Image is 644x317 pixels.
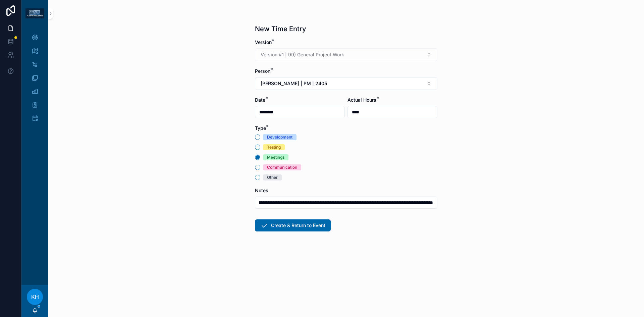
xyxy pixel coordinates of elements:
[25,8,44,18] img: App logo
[255,125,266,131] span: Type
[255,68,270,74] span: Person
[21,27,48,133] div: scrollable content
[267,134,292,140] div: Development
[347,97,376,103] span: Actual Hours
[261,80,327,87] span: [PERSON_NAME] | PM | 2405
[255,219,331,231] button: Create & Return to Event
[267,144,281,150] div: Testing
[255,77,437,90] button: Select Button
[267,174,278,180] div: Other
[267,164,297,170] div: Communication
[255,188,268,193] span: Notes
[31,293,39,301] span: KH
[255,39,272,45] span: Version
[267,154,284,160] div: Meetings
[255,24,306,34] h1: New Time Entry
[255,97,265,103] span: Date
